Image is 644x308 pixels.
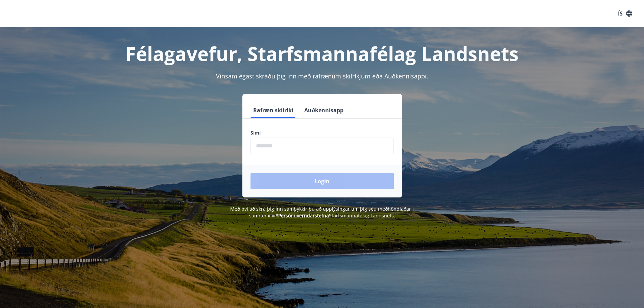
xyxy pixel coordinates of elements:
button: ÍS [614,7,636,20]
a: Persónuverndarstefna [278,212,329,219]
label: Sími [251,129,394,136]
span: Vinsamlegast skráðu þig inn með rafrænum skilríkjum eða Auðkennisappi. [216,72,428,80]
button: Rafræn skilríki [251,102,296,118]
button: Auðkennisapp [302,102,346,118]
span: Með því að skrá þig inn samþykkir þú að upplýsingar um þig séu meðhöndlaðar í samræmi við Starfsm... [230,206,414,219]
h1: Félagavefur, Starfsmannafélag Landsnets [87,41,557,66]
